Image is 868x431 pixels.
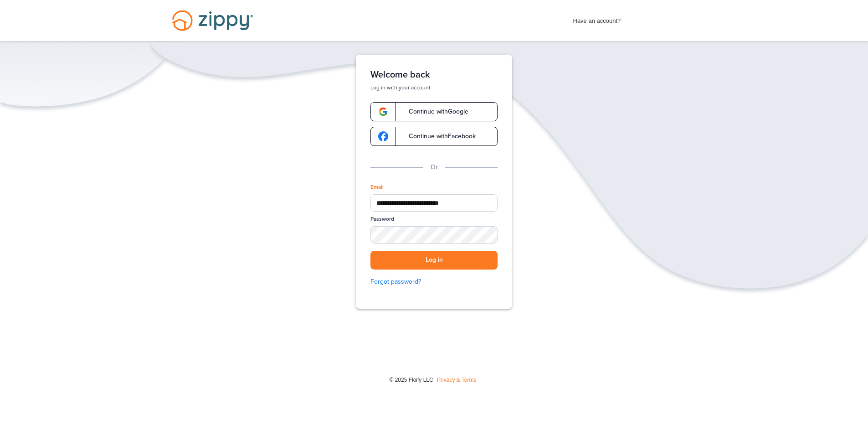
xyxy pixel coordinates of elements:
label: Password [370,215,394,223]
img: google-logo [378,107,388,117]
p: Log in with your account. [370,84,498,91]
span: Continue with Google [400,109,468,115]
input: Email [370,194,498,212]
span: Continue with Facebook [400,133,476,140]
h1: Welcome back [370,69,498,80]
a: google-logoContinue withFacebook [370,127,498,146]
span: Have an account? [573,11,621,26]
p: Or [431,162,438,172]
a: Forgot password? [370,277,498,287]
input: Password [370,226,498,244]
a: google-logoContinue withGoogle [370,102,498,121]
label: Email [370,183,384,191]
button: Log in [370,251,498,270]
img: google-logo [378,131,388,141]
span: © 2025 Floify LLC [389,377,433,383]
a: Privacy & Terms [437,377,476,383]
